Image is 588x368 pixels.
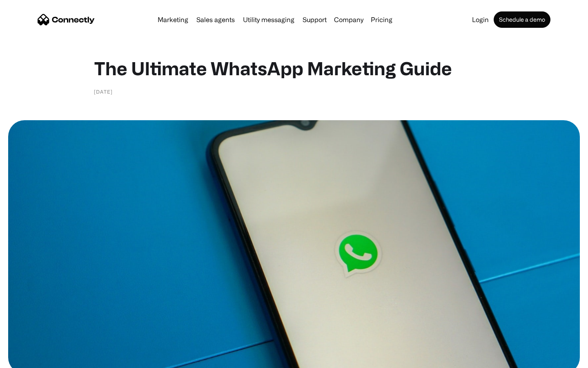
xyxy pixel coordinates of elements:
[494,11,550,28] a: Schedule a demo
[469,16,492,23] a: Login
[334,14,363,25] div: Company
[94,57,494,79] h1: The Ultimate WhatsApp Marketing Guide
[16,354,49,365] ul: Language list
[94,88,113,96] div: [DATE]
[8,354,49,365] aside: Language selected: English
[299,16,330,23] a: Support
[367,16,396,23] a: Pricing
[154,16,192,23] a: Marketing
[193,16,238,23] a: Sales agents
[240,16,298,23] a: Utility messaging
